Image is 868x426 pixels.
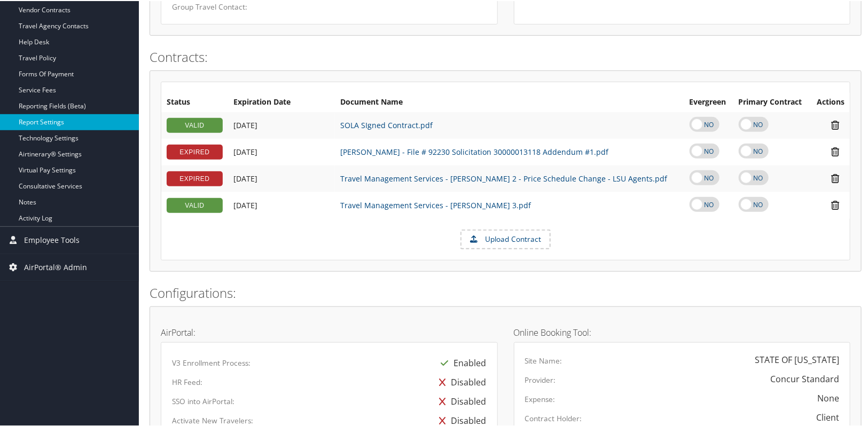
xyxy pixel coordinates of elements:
[233,199,257,209] span: [DATE]
[810,92,850,111] th: Actions
[525,393,556,404] label: Expense:
[172,1,266,11] label: Group Travel Contact:
[24,253,87,280] span: AirPortal® Admin
[462,230,550,248] label: Upload Contract
[172,395,234,406] label: SSO into AirPortal:
[233,172,257,183] span: [DATE]
[233,146,330,156] div: Add/Edit Date
[817,391,839,404] div: None
[24,226,80,253] span: Employee Tools
[167,170,223,185] div: EXPIRED
[167,117,223,132] div: VALID
[525,354,562,365] label: Site Name:
[233,120,330,129] div: Add/Edit Date
[684,92,733,111] th: Evergreen
[233,146,257,156] span: [DATE]
[161,92,228,111] th: Status
[525,412,582,423] label: Contract Holder:
[755,352,839,365] div: STATE OF [US_STATE]
[335,92,684,111] th: Document Name
[826,145,844,156] i: Remove Contract
[525,374,556,384] label: Provider:
[233,173,330,183] div: Add/Edit Date
[233,200,330,209] div: Add/Edit Date
[150,283,862,301] h2: Configurations:
[434,372,487,391] div: Disabled
[770,372,839,384] div: Concur Standard
[816,410,839,423] div: Client
[340,119,433,129] a: SOLA SIgned Contract.pdf
[826,119,844,130] i: Remove Contract
[733,92,810,111] th: Primary Contract
[340,199,531,209] a: Travel Management Services - [PERSON_NAME] 3.pdf
[340,172,667,183] a: Travel Management Services - [PERSON_NAME] 2 - Price Schedule Change - LSU Agents.pdf
[167,197,223,212] div: VALID
[161,327,498,336] h4: AirPortal:
[150,47,862,65] h2: Contracts:
[228,92,335,111] th: Expiration Date
[514,327,851,336] h4: Online Booking Tool:
[172,376,202,386] label: HR Feed:
[436,352,487,372] div: Enabled
[340,146,608,156] a: [PERSON_NAME] - File # 92230 Solicitation 30000013118 Addendum #1.pdf
[826,172,844,183] i: Remove Contract
[167,144,223,159] div: EXPIRED
[172,414,253,425] label: Activate New Travelers:
[434,391,487,410] div: Disabled
[233,119,257,129] span: [DATE]
[172,357,251,367] label: V3 Enrollment Process:
[826,199,844,210] i: Remove Contract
